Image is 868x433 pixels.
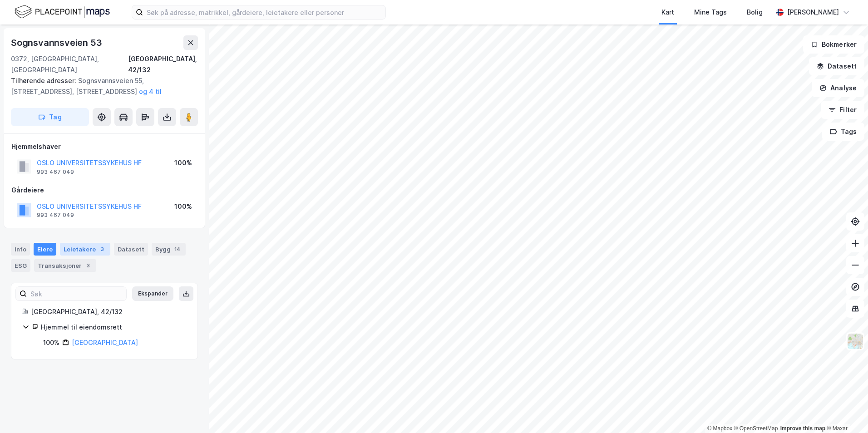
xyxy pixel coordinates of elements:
[132,286,173,301] button: Ekspander
[34,259,96,272] div: Transaksjoner
[11,75,191,97] div: Sognsvannsveien 55, [STREET_ADDRESS], [STREET_ADDRESS]
[847,333,864,350] img: Z
[694,7,727,18] div: Mine Tags
[143,5,385,19] input: Søk på adresse, matrikkel, gårdeiere, leietakere eller personer
[11,77,78,84] span: Tilhørende adresser:
[707,425,732,432] a: Mapbox
[734,425,778,432] a: OpenStreetMap
[114,243,148,256] div: Datasett
[60,243,110,256] div: Leietakere
[173,245,182,254] div: 14
[11,141,197,152] div: Hjemmelshaver
[11,35,104,50] div: Sognsvannsveien 53
[11,259,30,272] div: ESG
[41,322,187,333] div: Hjemmel til eiendomsrett
[43,337,59,348] div: 100%
[661,7,674,18] div: Kart
[787,7,839,18] div: [PERSON_NAME]
[174,201,192,212] div: 100%
[11,54,128,75] div: 0372, [GEOGRAPHIC_DATA], [GEOGRAPHIC_DATA]
[174,157,192,168] div: 100%
[152,243,186,256] div: Bygg
[15,4,110,20] img: logo.f888ab2527a4732fd821a326f86c7f29.svg
[747,7,763,18] div: Bolig
[11,185,197,196] div: Gårdeiere
[823,389,868,433] iframe: Chat Widget
[84,261,93,270] div: 3
[27,287,126,300] input: Søk
[809,57,864,75] button: Datasett
[822,123,864,141] button: Tags
[11,243,30,256] div: Info
[812,79,864,97] button: Analyse
[34,243,56,256] div: Eiere
[37,168,74,176] div: 993 467 049
[803,35,864,54] button: Bokmerker
[128,54,198,75] div: [GEOGRAPHIC_DATA], 42/132
[98,245,107,254] div: 3
[37,212,74,219] div: 993 467 049
[11,108,89,126] button: Tag
[72,339,138,346] a: [GEOGRAPHIC_DATA]
[31,306,187,317] div: [GEOGRAPHIC_DATA], 42/132
[780,425,825,432] a: Improve this map
[821,101,864,119] button: Filter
